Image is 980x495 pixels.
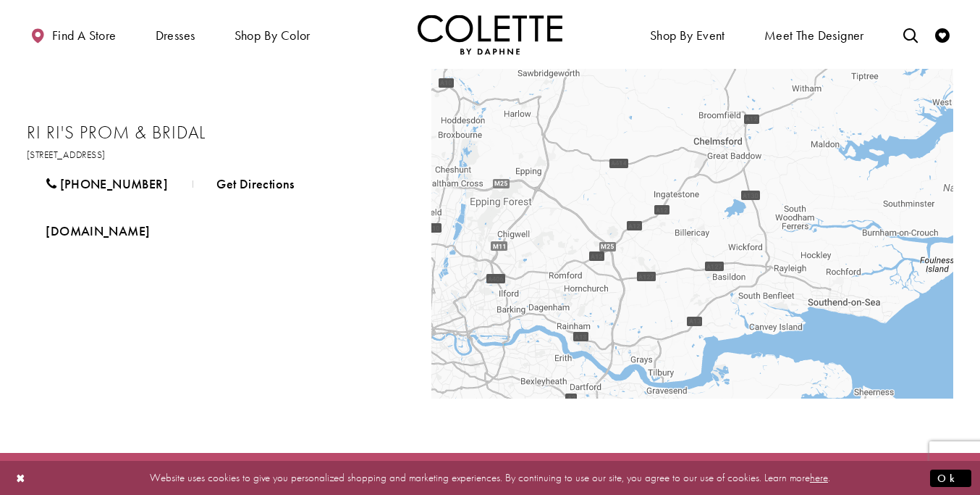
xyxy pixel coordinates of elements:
a: here [810,470,828,485]
p: Website uses cookies to give you personalized shopping and marketing experiences. By continuing t... [104,468,876,488]
span: [PHONE_NUMBER] [60,175,168,192]
h2: RI RI'S PROM & BRIDAL [27,122,403,143]
span: Shop by color [231,14,314,54]
span: Shop By Event [646,14,729,54]
a: [PHONE_NUMBER] [27,166,187,202]
a: Opens in new tab [27,148,106,161]
span: Get Directions [216,175,294,192]
span: Meet the designer [764,28,864,43]
a: Opens in new tab [27,213,169,249]
span: Shop by color [235,28,311,43]
img: Colette by Daphne [418,14,562,54]
span: [DOMAIN_NAME] [46,222,150,239]
a: Meet the designer [761,14,868,54]
button: Submit Dialog [930,469,971,487]
a: Get Directions [198,166,313,202]
div: Map with Store locations [431,69,953,399]
a: Toggle search [900,14,921,54]
button: Close Dialog [9,465,33,491]
span: Find a store [52,28,117,43]
span: [STREET_ADDRESS] [27,148,106,161]
a: Visit Home Page [418,14,562,54]
span: Shop By Event [650,28,725,43]
span: Dresses [156,28,195,43]
a: Find a store [27,14,119,54]
a: Check Wishlist [932,14,953,54]
span: Dresses [152,14,199,54]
